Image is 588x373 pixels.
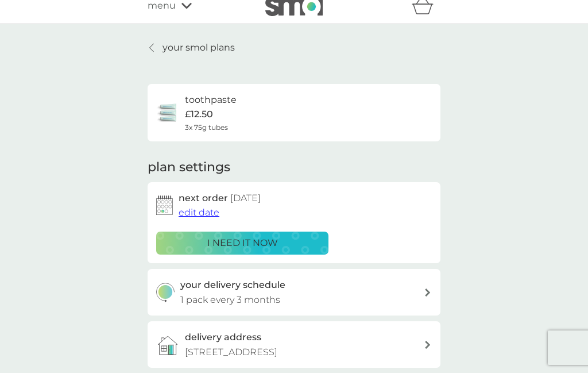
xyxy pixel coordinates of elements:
p: [STREET_ADDRESS] [185,345,277,360]
span: [DATE] [230,193,261,203]
h3: your delivery schedule [180,278,285,293]
button: your delivery schedule1 pack every 3 months [148,269,440,316]
a: delivery address[STREET_ADDRESS] [148,321,440,368]
button: i need it now [156,232,328,255]
button: edit date [179,205,219,220]
h6: toothpaste [185,93,237,107]
p: 1 pack every 3 months [180,293,280,307]
h2: plan settings [148,159,230,176]
img: toothpaste [156,101,179,124]
p: i need it now [207,236,278,251]
a: your smol plans [148,40,235,55]
span: 3x 75g tubes [185,122,228,133]
p: £12.50 [185,107,213,122]
p: your smol plans [163,40,235,55]
span: edit date [179,207,219,218]
h3: delivery address [185,330,261,345]
h2: next order [179,191,261,206]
